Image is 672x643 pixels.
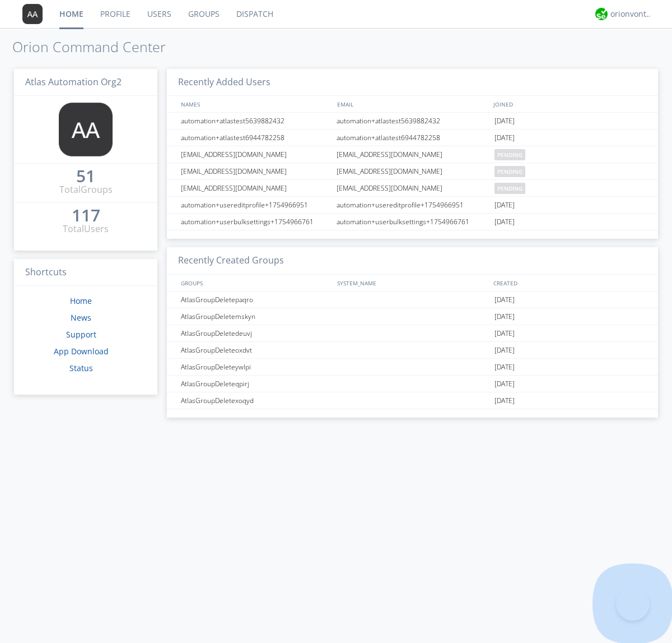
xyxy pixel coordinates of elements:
div: AtlasGroupDeleteoxdvt [178,342,333,358]
div: [EMAIL_ADDRESS][DOMAIN_NAME] [334,180,492,196]
div: [EMAIL_ADDRESS][DOMAIN_NAME] [334,163,492,179]
span: pending [494,149,525,160]
div: automation+userbulksettings+1754966761 [178,214,333,230]
div: 117 [72,210,100,221]
a: automation+userbulksettings+1754966761automation+userbulksettings+1754966761[DATE] [167,214,658,230]
div: GROUPS [178,275,332,291]
a: AtlasGroupDeletexoqyd[DATE] [167,392,658,409]
a: [EMAIL_ADDRESS][DOMAIN_NAME][EMAIL_ADDRESS][DOMAIN_NAME]pending [167,163,658,180]
span: pending [494,183,525,194]
iframe: Toggle Customer Support [616,587,650,621]
a: AtlasGroupDeleteywlpi[DATE] [167,359,658,376]
a: Status [69,363,93,373]
a: 51 [76,170,95,183]
span: [DATE] [494,292,515,308]
span: [DATE] [494,392,515,409]
a: App Download [54,346,109,357]
h3: Recently Created Groups [167,247,658,275]
div: EMAIL [334,96,491,112]
div: [EMAIL_ADDRESS][DOMAIN_NAME] [178,163,333,179]
span: [DATE] [494,113,515,129]
span: Atlas Automation Org2 [25,76,122,88]
h3: Recently Added Users [167,69,658,96]
div: [EMAIL_ADDRESS][DOMAIN_NAME] [178,146,333,163]
a: [EMAIL_ADDRESS][DOMAIN_NAME][EMAIL_ADDRESS][DOMAIN_NAME]pending [167,146,658,163]
div: automation+atlastest6944782258 [178,129,333,146]
span: [DATE] [494,325,515,342]
div: 51 [76,170,95,182]
a: Home [70,295,92,306]
a: automation+usereditprofile+1754966951automation+usereditprofile+1754966951[DATE] [167,197,658,214]
div: NAMES [178,96,332,112]
a: automation+atlastest5639882432automation+atlastest5639882432[DATE] [167,113,658,129]
a: automation+atlastest6944782258automation+atlastest6944782258[DATE] [167,129,658,146]
div: automation+usereditprofile+1754966951 [334,197,492,213]
div: AtlasGroupDeletexoqyd [178,392,333,409]
div: Total Groups [59,183,113,196]
div: CREATED [491,275,647,291]
a: 117 [72,210,100,223]
span: [DATE] [494,129,515,146]
div: JOINED [491,96,647,112]
div: automation+atlastest6944782258 [334,129,492,146]
div: automation+atlastest5639882432 [178,113,333,129]
div: [EMAIL_ADDRESS][DOMAIN_NAME] [334,146,492,163]
div: orionvontas+atlas+automation+org2 [610,8,652,20]
a: Support [66,329,96,340]
a: AtlasGroupDeletedeuvj[DATE] [167,325,658,342]
div: AtlasGroupDeletemskyn [178,308,333,325]
span: [DATE] [494,214,515,230]
img: 373638.png [59,103,113,156]
h3: Shortcuts [14,259,157,286]
a: AtlasGroupDeletemskyn[DATE] [167,308,658,325]
span: [DATE] [494,359,515,376]
span: [DATE] [494,376,515,392]
div: AtlasGroupDeletepaqro [178,292,333,308]
div: AtlasGroupDeleteqpirj [178,376,333,392]
a: News [71,312,91,323]
div: AtlasGroupDeletedeuvj [178,325,333,341]
div: AtlasGroupDeleteywlpi [178,359,333,375]
div: automation+atlastest5639882432 [334,113,492,129]
a: [EMAIL_ADDRESS][DOMAIN_NAME][EMAIL_ADDRESS][DOMAIN_NAME]pending [167,180,658,197]
a: AtlasGroupDeleteqpirj[DATE] [167,376,658,392]
a: AtlasGroupDeletepaqro[DATE] [167,292,658,308]
a: AtlasGroupDeleteoxdvt[DATE] [167,342,658,359]
img: 373638.png [22,4,43,24]
span: pending [494,166,525,177]
img: 29d36aed6fa347d5a1537e7736e6aa13 [595,8,608,20]
div: Total Users [63,223,109,235]
div: SYSTEM_NAME [334,275,491,291]
span: [DATE] [494,308,515,325]
span: [DATE] [494,197,515,214]
div: automation+userbulksettings+1754966761 [334,214,492,230]
span: [DATE] [494,342,515,359]
div: automation+usereditprofile+1754966951 [178,197,333,213]
div: [EMAIL_ADDRESS][DOMAIN_NAME] [178,180,333,196]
